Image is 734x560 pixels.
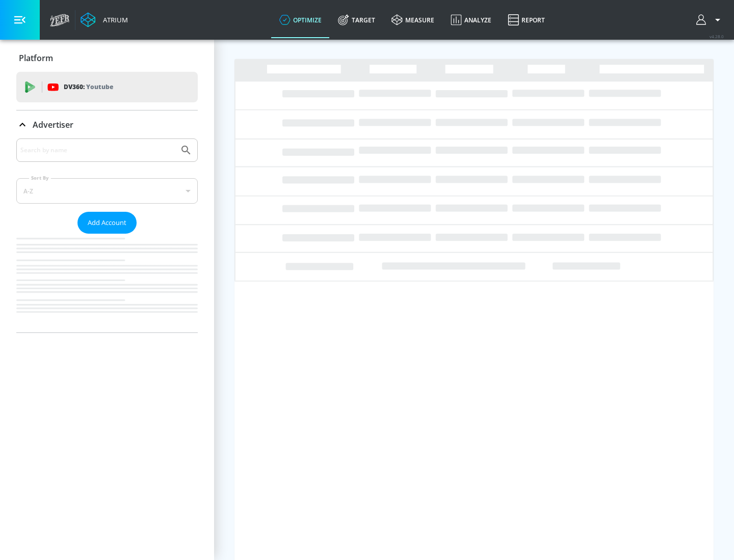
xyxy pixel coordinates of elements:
a: optimize [271,2,330,38]
div: Advertiser [16,110,198,139]
p: Platform [19,52,53,64]
a: Report [500,2,553,38]
a: measure [383,2,442,38]
input: Search by name [20,144,175,157]
a: Target [330,2,383,38]
nav: list of Advertiser [16,234,198,332]
p: DV360: [64,81,113,93]
div: Advertiser [16,138,198,332]
a: Atrium [81,12,128,27]
p: Youtube [86,81,113,92]
p: Advertiser [33,119,73,130]
button: Add Account [77,212,137,234]
label: Sort By [29,175,51,181]
span: Add Account [88,217,126,229]
a: Analyze [442,2,500,38]
div: DV360: Youtube [16,72,198,102]
div: Atrium [99,15,128,24]
div: A-Z [16,178,198,204]
span: v 4.28.0 [710,34,724,39]
div: Platform [16,44,198,72]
